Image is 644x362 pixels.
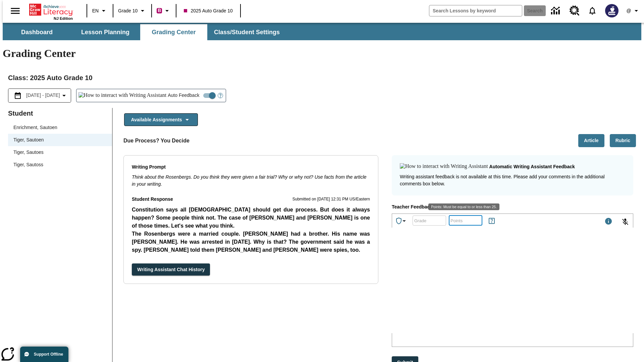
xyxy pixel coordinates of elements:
div: SubNavbar [3,23,641,40]
div: Think about the Rosenbergs. Do you think they were given a fair trial? Why or why not? Use facts ... [132,174,370,188]
button: Grading Center [140,24,207,40]
p: Writing Prompt [132,164,370,171]
svg: Collapse Date Range Filter [60,92,68,100]
div: Tiger, Sautoes [8,146,112,159]
span: Auto Feedback [168,92,199,99]
p: Student [8,108,112,119]
p: Due Process? You Decide [123,137,190,145]
button: Boost Class color is violet red. Change class color [154,5,174,17]
div: Grade: Letters, numbers, %, + and - are allowed. [413,216,446,226]
span: Grade 10 [118,7,138,14]
button: Achievements [392,214,411,228]
input: Grade: Letters, numbers, %, + and - are allowed. [413,212,446,229]
input: search field [429,5,522,16]
button: Rubric, Will open in new tab [610,134,636,147]
button: Lesson Planning [72,24,139,40]
span: Tiger, Sautoss [13,161,107,168]
h2: Class : 2025 Auto Grade 10 [8,72,636,83]
button: Support Offline [20,347,68,362]
button: Writing Assistant Chat History [132,263,210,276]
h1: Grading Center [3,47,641,60]
button: Select a new avatar [601,2,623,19]
div: Points: Must be equal to or less than 25. [449,216,482,226]
button: Article, Will open in new tab [578,134,604,147]
div: Home [29,2,73,20]
p: [PERSON_NAME] and [PERSON_NAME] were arrested. They were put on tri [132,254,370,262]
a: Notifications [584,2,601,19]
img: Avatar [605,4,619,17]
body: Type your response here. [3,5,98,160]
span: Tiger, Sautoes [13,149,107,156]
p: Constitution says all [DEMOGRAPHIC_DATA] should get due process. But does it always happen? Some ... [132,206,370,230]
span: 2025 Auto Grade 10 [184,7,232,14]
button: Grade: Grade 10, Select a grade [115,5,149,17]
span: EN [92,7,99,14]
p: Student Response [132,196,173,203]
button: Open side menu [5,1,25,21]
div: Tiger, Sautoen [8,134,112,146]
div: Maximum 1000 characters Press Escape to exit toolbar and use left and right arrow keys to access ... [604,217,612,227]
div: Points: Must be equal to or less than 25. [428,203,499,210]
div: Enrichment, Sautoen [8,121,112,134]
p: Writing assistant feedback is not available at this time. Please add your comments in the additio... [400,173,625,187]
button: Available Assignments [124,113,198,126]
p: Thank you for submitting your answer. Here are things that are working and some suggestions for i... [3,5,98,23]
span: B [158,6,161,15]
input: Points: Must be equal to or less than 25. [449,212,482,229]
span: Tiger, Sautoen [13,136,107,143]
span: Support Offline [34,352,63,357]
p: Unclear and Off-Topic [3,29,98,35]
p: While your response is not relevant to the question, it's vital to focus on the topic at hand. Pl... [3,40,98,70]
button: Profile/Settings [623,5,644,17]
span: [DATE] - [DATE] [26,92,60,99]
p: Submitted on [DATE] 12:31 PM US/Eastern [292,196,370,203]
p: The Rosenbergs were a married couple. [PERSON_NAME] had a brother. His name was [PERSON_NAME]. He... [132,230,370,254]
a: Data Center [547,2,566,20]
a: Resource Center, Will open in new tab [566,2,584,20]
button: Open Help for Writing Assistant [215,89,226,102]
div: Tiger, Sautoss [8,159,112,171]
p: Student Response [132,206,370,255]
span: Enrichment, Sautoen [13,124,107,131]
div: SubNavbar [3,24,286,40]
button: Language: EN, Select a language [89,5,111,17]
p: Teacher Feedback [392,203,633,211]
a: Home [29,3,73,16]
button: Dashboard [3,24,70,40]
span: NJ Edition [54,16,73,20]
button: Click to activate and allow voice recognition [617,214,633,230]
span: @ [626,7,631,14]
button: Select the date range menu item [11,92,68,100]
img: How to interact with Writing Assistant [78,92,167,99]
p: Automatic writing assistant feedback [489,163,575,171]
button: Class/Student Settings [209,24,285,40]
button: Rules for Earning Points and Achievements, Will open in new tab [485,214,498,228]
img: How to interact with Writing Assistant [400,163,488,170]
